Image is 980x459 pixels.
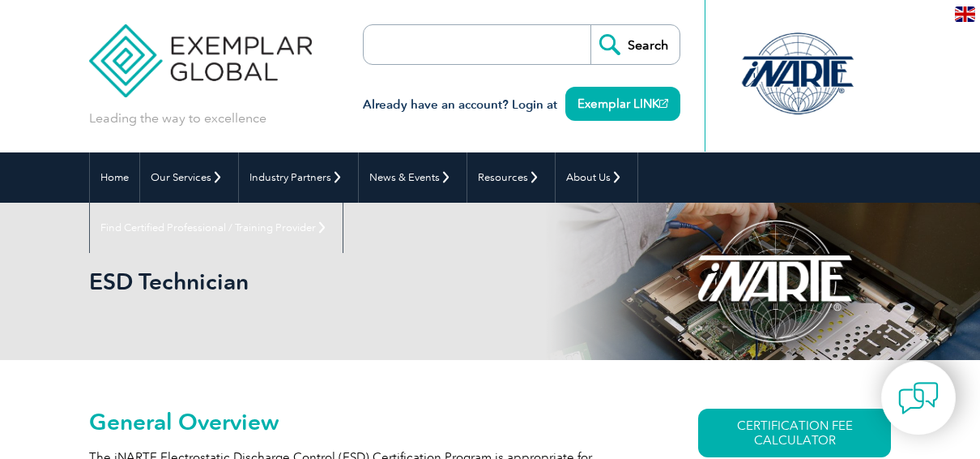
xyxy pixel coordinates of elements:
a: Our Services [140,152,238,203]
img: open_square.png [659,99,668,108]
a: Industry Partners [239,152,358,203]
input: Search [590,25,680,64]
a: Resources [467,152,555,203]
h1: ESD Technician [89,268,530,295]
a: Exemplar LINK [565,87,680,121]
a: Find Certified Professional / Training Provider [90,203,343,253]
h2: General Overview [89,409,650,435]
a: About Us [556,152,637,203]
a: Home [90,152,139,203]
img: en [955,6,975,22]
a: CERTIFICATION FEE CALCULATOR [698,409,891,457]
img: contact-chat.png [898,378,939,418]
p: Leading the way to excellence [89,109,266,127]
a: News & Events [359,152,467,203]
h3: Already have an account? Login at [363,95,680,115]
